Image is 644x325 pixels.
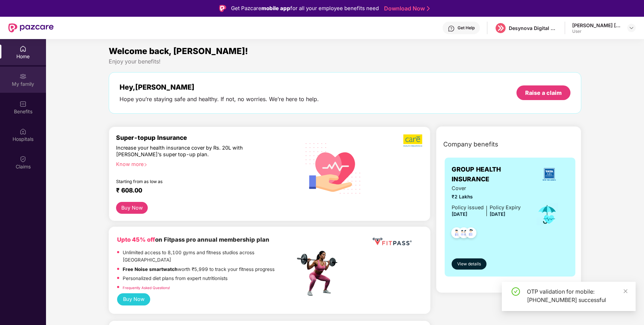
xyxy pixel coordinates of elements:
[8,23,54,32] img: New Pazcare Logo
[443,139,498,149] span: Company benefits
[452,193,521,201] span: ₹2 Lakhs
[448,225,465,242] img: svg+xml;base64,PHN2ZyB4bWxucz0iaHR0cDovL3d3dy53My5vcmcvMjAwMC9zdmciIHdpZHRoPSI0OC45NDMiIGhlaWdodD...
[20,73,26,80] img: svg+xml;base64,PHN2ZyB3aWR0aD0iMjAiIGhlaWdodD0iMjAiIHZpZXdCb3g9IjAgMCAyMCAyMCIgZmlsbD0ibm9uZSIgeG...
[448,25,455,32] img: svg+xml;base64,PHN2ZyBpZD0iSGVscC0zMngzMiIgeG1sbnM9Imh0dHA6Ly93d3cudzMub3JnLzIwMDAvc3ZnIiB3aWR0aD...
[116,144,265,158] div: Increase your health insurance cover by Rs. 20L with [PERSON_NAME]’s super top-up plan.
[20,128,26,135] img: svg+xml;base64,PHN2ZyBpZD0iSG9zcGl0YWxzIiB4bWxucz0iaHR0cDovL3d3dy53My5vcmcvMjAwMC9zdmciIHdpZHRoPS...
[427,5,430,12] img: Stroke
[572,22,621,29] div: [PERSON_NAME] [PERSON_NAME]
[123,286,170,290] a: Frequently Asked Questions!
[116,134,295,141] div: Super-topup Insurance
[490,211,505,217] span: [DATE]
[527,287,627,304] div: OTP validation for mobile: [PHONE_NUMBER] successful
[623,289,628,294] span: close
[490,204,521,212] div: Policy Expiry
[231,4,379,13] div: Get Pazcare for all your employee benefits need
[123,266,275,273] p: worth ₹5,999 to track your fitness progress
[117,236,155,243] b: Upto 45% off
[452,211,467,217] span: [DATE]
[540,165,559,184] img: insurerLogo
[123,249,295,264] p: Unlimited access to 8,100 gyms and fitness studios across [GEOGRAPHIC_DATA]
[20,100,26,107] img: svg+xml;base64,PHN2ZyBpZD0iQmVuZWZpdHMiIHhtbG5zPSJodHRwOi8vd3d3LnczLm9yZy8yMDAwL3N2ZyIgd2lkdGg9Ij...
[452,184,521,192] span: Cover
[295,249,344,298] img: fpp.png
[116,202,148,214] button: Buy Now
[261,5,290,12] strong: mobile app
[496,23,506,33] img: logo%20(5).png
[462,225,480,242] img: svg+xml;base64,PHN2ZyB4bWxucz0iaHR0cDovL3d3dy53My5vcmcvMjAwMC9zdmciIHdpZHRoPSI0OC45NDMiIGhlaWdodD...
[452,165,531,184] span: GROUP HEALTH INSURANCE
[120,96,319,103] div: Hope you’re staying safe and healthy. If not, no worries. We’re here to help.
[219,5,226,12] img: Logo
[452,204,484,212] div: Policy issued
[403,134,423,147] img: b5dec4f62d2307b9de63beb79f102df3.png
[458,25,475,31] div: Get Help
[120,83,319,91] div: Hey, [PERSON_NAME]
[629,25,634,31] img: svg+xml;base64,PHN2ZyBpZD0iRHJvcGRvd24tMzJ4MzIiIHhtbG5zPSJodHRwOi8vd3d3LnczLm9yZy8yMDAwL3N2ZyIgd2...
[384,5,428,12] a: Download Now
[20,45,26,52] img: svg+xml;base64,PHN2ZyBpZD0iSG9tZSIgeG1sbnM9Imh0dHA6Ly93d3cudzMub3JnLzIwMDAvc3ZnIiB3aWR0aD0iMjAiIG...
[371,235,413,248] img: fppp.png
[109,46,248,56] span: Welcome back, [PERSON_NAME]!
[123,266,178,272] strong: Free Noise smartwatch
[457,261,481,267] span: View details
[116,179,265,184] div: Starting from as low as
[525,89,562,97] div: Raise a claim
[452,258,487,270] button: View details
[116,187,288,195] div: ₹ 608.00
[572,29,621,34] div: User
[20,156,26,162] img: svg+xml;base64,PHN2ZyBpZD0iQ2xhaW0iIHhtbG5zPSJodHRwOi8vd3d3LnczLm9yZy8yMDAwL3N2ZyIgd2lkdGg9IjIwIi...
[123,275,228,282] p: Personalized diet plans from expert nutritionists
[509,25,558,31] div: Desynova Digital private limited
[117,236,269,243] b: on Fitpass pro annual membership plan
[300,134,367,202] img: svg+xml;base64,PHN2ZyB4bWxucz0iaHR0cDovL3d3dy53My5vcmcvMjAwMC9zdmciIHhtbG5zOnhsaW5rPSJodHRwOi8vd3...
[117,293,150,306] button: Buy Now
[109,58,581,65] div: Enjoy your benefits!
[116,161,291,166] div: Know more
[536,203,559,226] img: icon
[455,225,473,242] img: svg+xml;base64,PHN2ZyB4bWxucz0iaHR0cDovL3d3dy53My5vcmcvMjAwMC9zdmciIHdpZHRoPSI0OC45MTUiIGhlaWdodD...
[512,287,520,296] span: check-circle
[144,163,147,167] span: right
